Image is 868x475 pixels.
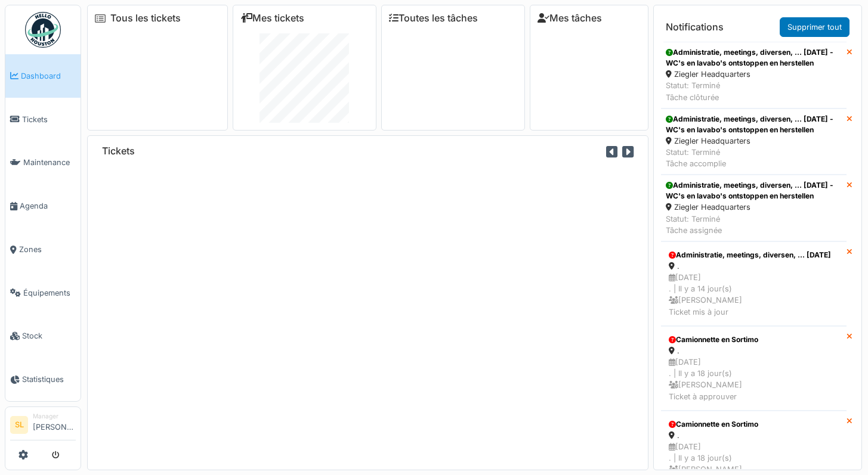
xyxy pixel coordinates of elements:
div: Administratie, meetings, diversen, ... [DATE] - WC's en lavabo's ontstoppen en herstellen [666,47,842,69]
span: Dashboard [21,70,76,82]
div: . [669,260,839,272]
div: Administratie, meetings, diversen, ... [DATE] - WC's en lavabo's ontstoppen en herstellen [666,114,842,135]
div: Statut: Terminé Tâche clôturée [666,80,842,103]
div: . [669,345,839,356]
a: Toutes les tâches [389,13,478,24]
li: SL [10,416,28,434]
div: Manager [33,412,76,421]
span: Zones [19,244,76,255]
span: Stock [22,330,76,341]
div: Ziegler Headquarters [666,135,842,147]
a: Maintenance [5,141,81,185]
li: [PERSON_NAME] [33,412,76,437]
div: . [669,430,839,441]
h6: Tickets [102,145,135,157]
a: Camionnette en Sortimo . [DATE]. | Il y a 18 jour(s) [PERSON_NAME]Ticket à approuver [661,326,847,411]
a: Équipements [5,271,81,315]
span: Équipements [23,287,76,299]
a: Tous les tickets [110,13,181,24]
a: Stock [5,315,81,358]
a: Administratie, meetings, diversen, ... [DATE] - WC's en lavabo's ontstoppen en herstellen Ziegler... [661,108,847,175]
a: Zones [5,228,81,271]
a: Mes tâches [538,13,602,24]
div: Camionnette en Sortimo [669,419,839,430]
a: Administratie, meetings, diversen, ... [DATE] - WC's en lavabo's ontstoppen en herstellen Ziegler... [661,42,847,108]
div: Ziegler Headquarters [666,201,842,213]
a: Agenda [5,184,81,228]
span: Maintenance [23,157,76,168]
div: [DATE] . | Il y a 14 jour(s) [PERSON_NAME] Ticket mis à jour [669,272,839,318]
div: Statut: Terminé Tâche assignée [666,213,842,236]
a: Administratie, meetings, diversen, ... [DATE] - WC's en lavabo's ontstoppen en herstellen Ziegler... [661,175,847,241]
div: Administratie, meetings, diversen, ... [DATE] [669,250,839,260]
h6: Notifications [666,21,724,33]
a: Supprimer tout [780,17,850,37]
div: Ziegler Headquarters [666,69,842,80]
a: Tickets [5,98,81,141]
img: Badge_color-CXgf-gQk.svg [25,12,61,48]
a: Mes tickets [240,13,304,24]
span: Agenda [20,200,76,212]
span: Tickets [22,114,76,125]
a: Statistiques [5,358,81,401]
div: Camionnette en Sortimo [669,334,839,345]
div: Statut: Terminé Tâche accomplie [666,147,842,169]
a: Dashboard [5,54,81,98]
div: [DATE] . | Il y a 18 jour(s) [PERSON_NAME] Ticket à approuver [669,356,839,402]
a: Administratie, meetings, diversen, ... [DATE] . [DATE]. | Il y a 14 jour(s) [PERSON_NAME]Ticket m... [661,241,847,326]
div: Administratie, meetings, diversen, ... [DATE] - WC's en lavabo's ontstoppen en herstellen [666,180,842,201]
a: SL Manager[PERSON_NAME] [10,412,76,440]
span: Statistiques [22,374,76,385]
